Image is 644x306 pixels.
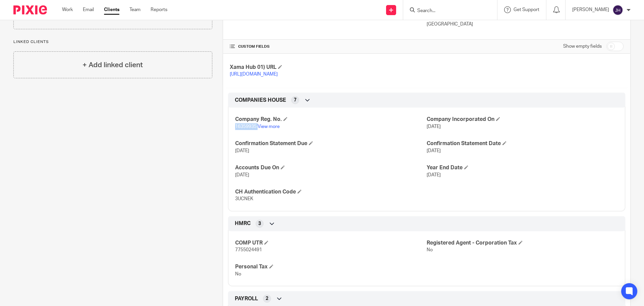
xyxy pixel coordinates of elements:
[427,173,441,177] span: [DATE]
[235,116,427,123] h4: Company Reg. No.
[235,164,427,171] h4: Accounts Due On
[258,220,261,227] span: 3
[235,220,251,227] span: HMRC
[235,272,241,276] span: No
[258,124,280,129] a: View more
[230,64,427,71] h4: Xama Hub 01) URL
[427,248,433,252] span: No
[62,6,73,13] a: Work
[129,6,141,13] a: Team
[235,239,427,247] h4: COMP UTR
[427,164,618,171] h4: Year End Date
[235,295,258,302] span: PAYROLL
[427,124,441,129] span: [DATE]
[235,173,249,177] span: [DATE]
[235,140,427,147] h4: Confirmation Statement Due
[266,295,268,302] span: 2
[235,263,427,270] h4: Personal Tax
[235,196,253,201] span: 3UCNEK
[230,72,278,77] a: [URL][DOMAIN_NAME]
[235,124,257,129] span: 16359935
[427,116,618,123] h4: Company Incorporated On
[83,60,143,70] h4: + Add linked client
[427,148,441,153] span: [DATE]
[104,6,119,13] a: Clients
[427,21,624,28] p: [GEOGRAPHIC_DATA]
[13,39,212,45] p: Linked clients
[83,6,94,13] a: Email
[427,239,618,247] h4: Registered Agent - Corporation Tax
[235,248,262,252] span: 7755024491
[612,5,623,15] img: svg%3E
[13,5,47,14] img: Pixie
[427,140,618,147] h4: Confirmation Statement Date
[572,6,609,13] p: [PERSON_NAME]
[235,188,427,195] h4: CH Authentication Code
[151,6,167,13] a: Reports
[235,148,249,153] span: [DATE]
[563,43,602,50] label: Show empty fields
[417,8,477,14] input: Search
[230,44,427,49] h4: CUSTOM FIELDS
[514,7,539,12] span: Get Support
[294,97,297,103] span: 7
[235,97,286,104] span: COMPANIES HOUSE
